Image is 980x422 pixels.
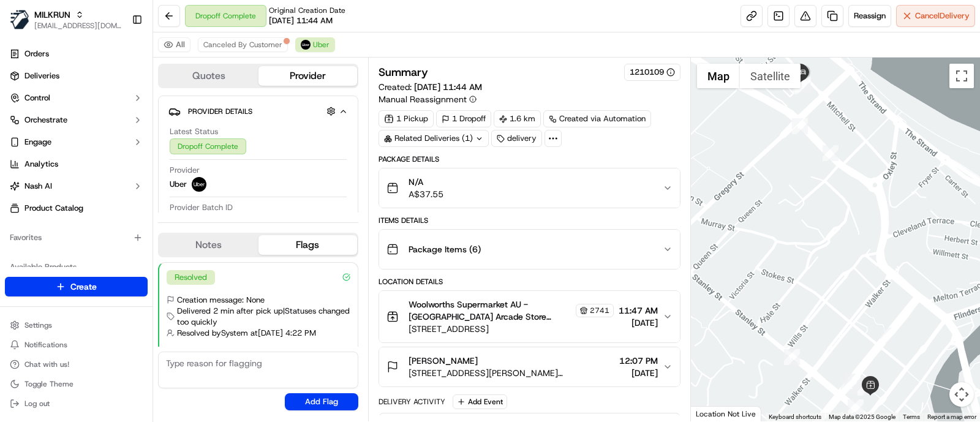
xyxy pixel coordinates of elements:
[159,235,258,255] button: Notes
[177,306,350,328] span: Delivered 2 min after pick up | Statuses changed too quickly
[619,304,658,317] span: 11:47 AM
[453,394,507,409] button: Add Event
[5,176,148,196] button: Nash AI
[841,379,857,394] div: 12
[379,230,680,269] button: Package Items (6)
[414,81,482,92] span: [DATE] 11:44 AM
[5,198,148,218] a: Product Catalog
[24,360,69,369] span: Chat with us!
[896,5,975,27] button: CancelDelivery
[10,10,29,29] img: MILKRUN
[158,37,190,52] button: All
[5,5,127,34] button: MILKRUNMILKRUN[EMAIL_ADDRESS][DOMAIN_NAME]
[543,110,651,127] a: Created via Automation
[740,64,801,88] button: Show satellite imagery
[251,328,316,339] span: at [DATE] 4:22 PM
[848,5,891,27] button: Reassign
[34,21,122,31] button: [EMAIL_ADDRESS][DOMAIN_NAME]
[769,413,821,421] button: Keyboard shortcuts
[858,380,873,396] div: 13
[379,347,680,386] button: [PERSON_NAME][STREET_ADDRESS][PERSON_NAME][PERSON_NAME]12:07 PM[DATE]
[691,406,761,421] div: Location Not Live
[630,67,675,78] button: 1210109
[192,177,206,192] img: uber-new-logo.jpeg
[70,281,97,293] span: Create
[379,216,680,225] div: Items Details
[34,9,70,21] span: MILKRUN
[24,70,59,81] span: Deliveries
[24,137,51,148] span: Engage
[848,399,864,415] div: 11
[949,64,974,88] button: Toggle fullscreen view
[379,67,428,78] h3: Summary
[170,165,200,176] span: Provider
[301,40,311,50] img: uber-new-logo.jpeg
[379,154,680,164] div: Package Details
[5,66,148,86] a: Deliveries
[258,66,358,86] button: Provider
[854,10,886,21] span: Reassign
[5,356,148,373] button: Chat with us!
[915,10,970,21] span: Cancel Delivery
[5,257,148,277] div: Available Products
[258,235,358,255] button: Flags
[5,154,148,174] a: Analytics
[5,110,148,130] button: Orchestrate
[177,328,248,339] span: Resolved by System
[285,393,358,410] button: Add Flag
[619,355,658,367] span: 12:07 PM
[829,413,895,420] span: Map data ©2025 Google
[269,15,333,26] span: [DATE] 11:44 AM
[188,107,252,116] span: Provider Details
[170,126,218,137] span: Latest Status
[379,93,477,105] button: Manual Reassignment
[844,374,860,390] div: 9
[949,382,974,407] button: Map camera controls
[436,110,491,127] div: 1 Dropoff
[792,118,808,134] div: 15
[697,64,740,88] button: Show street map
[170,202,233,213] span: Provider Batch ID
[494,110,541,127] div: 1.6 km
[409,298,573,323] span: Woolworths Supermarket AU - [GEOGRAPHIC_DATA] Arcade Store Manager
[379,81,482,93] span: Created:
[24,92,50,104] span: Control
[5,277,148,296] button: Create
[325,346,350,356] span: System
[409,188,443,200] span: A$37.55
[203,40,282,50] span: Canceled By Customer
[823,145,839,161] div: 7
[619,367,658,379] span: [DATE]
[24,181,52,192] span: Nash AI
[168,101,348,121] button: Provider Details
[409,367,614,379] span: [STREET_ADDRESS][PERSON_NAME][PERSON_NAME]
[409,323,614,335] span: [STREET_ADDRESS]
[409,176,443,188] span: N/A
[198,37,288,52] button: Canceled By Customer
[24,340,67,350] span: Notifications
[295,37,335,52] button: Uber
[927,413,976,420] a: Report a map error
[409,355,478,367] span: [PERSON_NAME]
[5,336,148,353] button: Notifications
[24,379,73,389] span: Toggle Theme
[379,168,680,208] button: N/AA$37.55
[24,159,58,170] span: Analytics
[24,320,52,330] span: Settings
[269,6,345,15] span: Original Creation Date
[177,346,236,356] span: [DATE] 12:29 PM
[24,115,67,126] span: Orchestrate
[5,317,148,334] button: Settings
[159,66,258,86] button: Quotes
[590,306,609,315] span: 2741
[24,203,83,214] span: Product Catalog
[379,130,489,147] div: Related Deliveries (1)
[24,48,49,59] span: Orders
[170,179,187,190] span: Uber
[880,328,896,344] div: 8
[5,44,148,64] a: Orders
[903,413,920,420] a: Terms (opens in new tab)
